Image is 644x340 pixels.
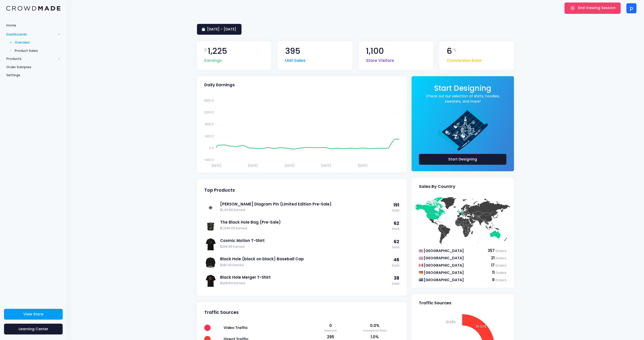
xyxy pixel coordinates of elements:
[419,301,451,306] span: Traffic Sources
[424,277,464,282] span: [GEOGRAPHIC_DATA]
[578,5,616,10] span: End Viewing Session
[488,248,495,253] span: 357
[316,323,345,328] span: 0
[208,47,227,55] span: 1,225
[394,275,399,281] span: 38
[392,227,399,231] span: Sold
[495,278,506,282] span: Orders
[424,270,464,275] span: [GEOGRAPHIC_DATA]
[15,40,61,45] span: Overview
[204,82,235,88] span: Daily Earnings
[394,220,399,226] span: 62
[248,163,258,168] tspan: [DATE]
[19,326,48,331] span: Learning Center
[392,208,399,213] span: Sold
[419,94,507,104] a: Check out our selection of shirts, hoodies, sweaters, and more!
[220,256,389,262] a: Black Hole (black on black) Baseball Cap
[15,48,61,53] span: Product Sales
[495,249,506,253] span: Orders
[6,56,56,61] span: Products
[393,202,399,208] span: 191
[6,73,60,78] span: Settings
[626,3,636,13] div: p
[434,87,491,92] a: Start Designing
[393,257,399,263] span: 46
[434,83,491,93] span: Start Designing
[495,271,506,275] span: Orders
[4,324,63,334] a: Learning Center
[220,281,389,286] span: $208.84 Earned
[220,208,389,212] span: $1,411.80 Earned
[197,24,242,35] a: [DATE] - [DATE]
[424,263,464,268] span: [GEOGRAPHIC_DATA]
[495,256,506,260] span: Orders
[6,65,60,70] span: Order Samples
[350,323,399,328] span: 0.0%
[394,239,399,245] span: 62
[491,255,495,261] span: 21
[316,334,345,340] span: 295
[220,201,389,207] a: [PERSON_NAME] Diagram Pin (Limited Edition Pre-Sale)
[204,188,235,193] span: Top Products
[6,32,56,37] span: Dashboards
[220,263,389,268] span: $281.43 Earned
[204,98,214,103] tspan: 1600.0
[424,248,464,253] span: [GEOGRAPHIC_DATA]
[350,328,399,333] span: Conversion Rate
[419,184,455,189] span: Sales By Country
[209,146,214,150] tspan: 0.0
[285,55,305,64] span: Unit Sales
[204,110,214,114] tspan: 1200.0
[205,134,214,138] tspan: 400.0
[4,309,63,320] a: View Store
[350,334,399,340] span: 1.0%
[447,55,481,64] span: Conversion Rate
[495,263,506,268] span: Orders
[357,163,368,168] tspan: [DATE]
[321,163,331,168] tspan: [DATE]
[205,122,214,126] tspan: 800.0
[565,3,621,14] button: End Viewing Session
[491,263,495,268] span: 17
[220,244,389,249] span: $336.95 Earned
[392,281,399,286] span: Sold
[211,163,221,168] tspan: [DATE]
[220,275,389,280] a: Black Hole Merger T-Shirt
[204,310,239,315] span: Traffic Sources
[284,163,294,168] tspan: [DATE]
[424,256,464,261] span: [GEOGRAPHIC_DATA]
[366,47,384,55] span: 1,100
[366,55,394,64] span: Store Visitors
[492,277,495,282] span: 9
[220,226,389,231] span: $1,046.09 Earned
[392,245,399,250] span: Sold
[220,238,389,243] a: Cosmic Motion T-Shirt
[224,325,248,330] span: Video Traffic
[285,47,300,55] span: 395
[419,154,507,165] a: Start Designing
[6,6,60,11] img: Logo
[204,55,222,64] span: Earnings
[392,263,399,268] span: Sold
[492,270,495,275] span: 11
[204,47,207,53] span: $
[203,157,214,162] tspan: -400.0
[23,312,43,317] span: View Store
[316,328,345,333] span: Sessions
[207,27,236,32] span: [DATE] - [DATE]
[6,23,60,28] span: Home
[220,220,389,225] a: The Black Hole Bag (Pre-Sale)
[447,47,452,55] span: 6
[453,47,457,53] span: %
